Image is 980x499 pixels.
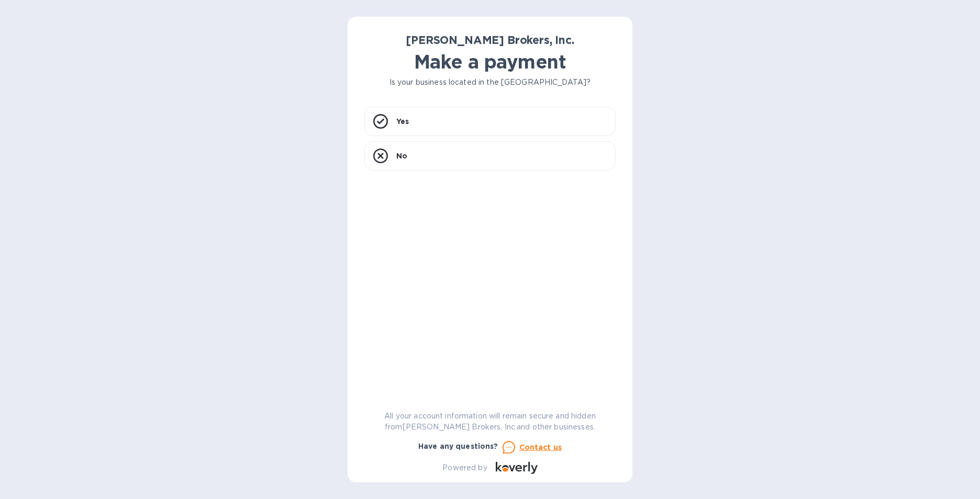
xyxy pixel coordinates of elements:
[519,443,562,451] u: Contact us
[442,462,487,473] p: Powered by
[364,77,616,88] p: Is your business located in the [GEOGRAPHIC_DATA]?
[364,51,616,73] h1: Make a payment
[406,33,574,47] b: [PERSON_NAME] Brokers, Inc.
[418,442,498,450] b: Have any questions?
[396,151,407,161] p: No
[396,116,409,127] p: Yes
[364,411,616,433] p: All your account information will remain secure and hidden from [PERSON_NAME] Brokers, Inc. and o...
